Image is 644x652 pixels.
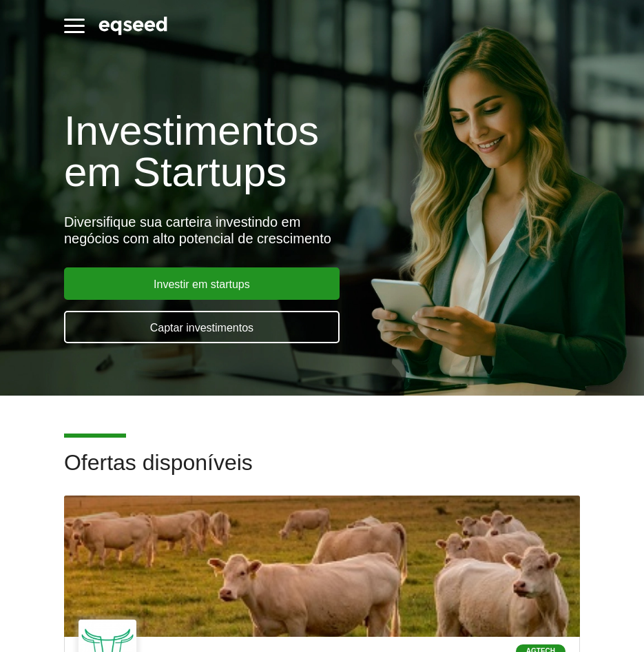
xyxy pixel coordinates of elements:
a: Captar investimentos [64,311,340,343]
img: EqSeed [98,14,167,37]
h1: Investimentos em Startups [64,110,580,193]
h2: Ofertas disponíveis [64,451,580,496]
div: Diversifique sua carteira investindo em negócios com alto potencial de crescimento [64,214,580,247]
a: Investir em startups [64,267,340,300]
